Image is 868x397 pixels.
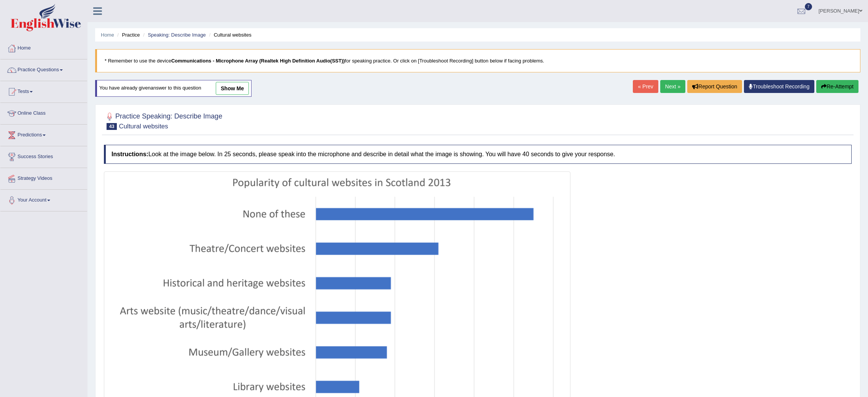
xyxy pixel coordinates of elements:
button: Report Question [687,80,742,93]
a: Home [0,38,87,57]
a: Tests [0,81,87,100]
a: Your Account [0,190,87,209]
a: Practice Questions [0,59,87,78]
a: Troubleshoot Recording [744,80,814,93]
h4: Look at the image below. In 25 seconds, please speak into the microphone and describe in detail w... [104,145,852,164]
li: Practice [115,31,140,38]
b: Instructions: [111,151,148,157]
small: Cultural websites [119,123,168,130]
a: Strategy Videos [0,168,87,187]
a: Home [101,32,114,38]
blockquote: * Remember to use the device for speaking practice. Or click on [Troubleshoot Recording] button b... [95,49,860,72]
a: Speaking: Describe Image [148,32,205,38]
span: 7 [805,3,812,10]
b: Communications - Microphone Array (Realtek High Definition Audio(SST)) [171,58,345,64]
li: Cultural websites [207,31,251,38]
div: You have already given answer to this question [95,80,252,97]
h2: Practice Speaking: Describe Image [104,111,222,130]
a: Predictions [0,125,87,144]
span: 43 [107,123,117,130]
a: show me [216,82,249,95]
a: Success Stories [0,146,87,165]
a: Next » [660,80,685,93]
a: Online Class [0,103,87,122]
button: Re-Attempt [816,80,858,93]
a: « Prev [633,80,658,93]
